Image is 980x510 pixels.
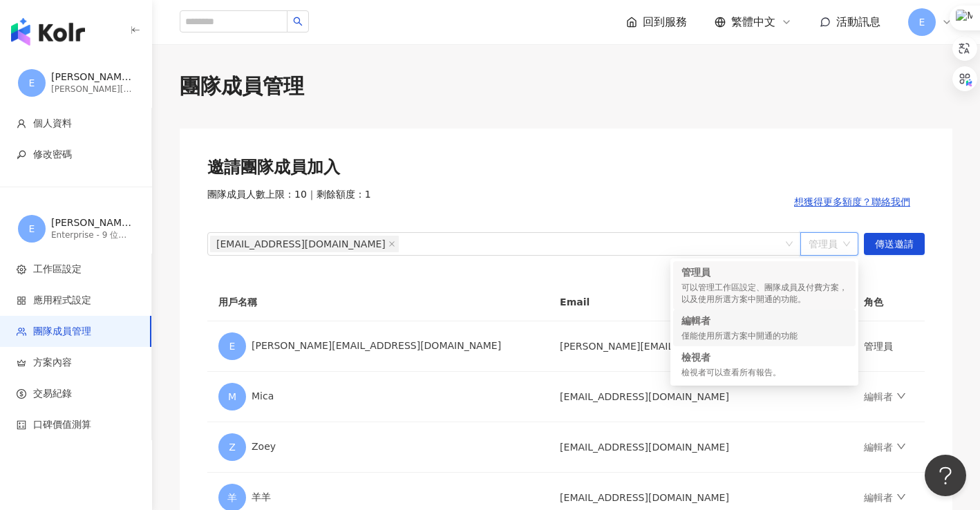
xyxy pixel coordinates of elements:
[228,389,236,404] span: M
[33,387,72,401] span: 交易紀錄
[218,433,538,461] div: Zoey
[875,234,914,256] span: 傳送邀請
[549,422,853,473] td: [EMAIL_ADDRESS][DOMAIN_NAME]
[51,229,134,241] div: Enterprise - 9 位成員
[227,490,237,505] span: 羊
[33,356,72,370] span: 方案內容
[681,367,847,379] div: 檢視者可以查看所有報告。
[207,156,925,180] div: 邀請團隊成員加入
[17,420,26,430] span: calculator
[33,263,82,276] span: 工作區設定
[229,440,236,455] span: Z
[896,442,906,451] span: down
[51,84,134,95] div: [PERSON_NAME][EMAIL_ADDRESS][DOMAIN_NAME]
[17,150,26,160] span: key
[681,282,847,305] div: 可以管理工作區設定、團隊成員及付費方案，以及使用所選方案中開通的功能。
[210,236,399,252] span: deyvul5j@sunup-hc.com.tw
[864,442,905,453] a: 編輯者
[853,283,925,321] th: 角色
[17,389,26,399] span: dollar
[896,391,906,401] span: down
[681,314,847,328] div: 編輯者
[293,17,303,26] span: search
[218,383,538,410] div: Mica
[388,240,395,247] span: close
[864,233,925,255] button: 傳送邀請
[681,350,847,364] div: 檢視者
[51,70,134,84] div: [PERSON_NAME][EMAIL_ADDRESS][DOMAIN_NAME]
[681,330,847,342] div: 僅能使用所選方案中開通的功能
[33,117,72,131] span: 個人資料
[207,188,371,216] span: 團隊成員人數上限：10 ｜ 剩餘額度：1
[549,321,853,372] td: [PERSON_NAME][EMAIL_ADDRESS][DOMAIN_NAME]
[216,236,386,252] span: [EMAIL_ADDRESS][DOMAIN_NAME]
[33,325,91,339] span: 團隊成員管理
[794,196,910,207] span: 想獲得更多額度？聯絡我們
[33,148,72,162] span: 修改密碼
[229,339,236,354] span: E
[33,418,91,432] span: 口碑價值測算
[780,188,925,216] button: 想獲得更多額度？聯絡我們
[17,119,26,129] span: user
[207,283,549,321] th: 用戶名稱
[11,18,85,46] img: logo
[180,72,952,101] div: 團隊成員管理
[731,15,775,30] span: 繁體中文
[681,265,847,279] div: 管理員
[29,221,35,236] span: E
[853,321,925,372] td: 管理員
[925,455,966,496] iframe: Help Scout Beacon - Open
[643,15,687,30] span: 回到服務
[17,296,26,305] span: appstore
[218,332,538,360] div: [PERSON_NAME][EMAIL_ADDRESS][DOMAIN_NAME]
[51,216,134,230] div: [PERSON_NAME][EMAIL_ADDRESS][DOMAIN_NAME] 的工作區
[864,391,905,402] a: 編輯者
[626,15,687,30] a: 回到服務
[896,492,906,502] span: down
[29,75,35,91] span: E
[919,15,925,30] span: E
[836,15,880,28] span: 活動訊息
[809,233,850,255] span: 管理員
[864,492,905,503] a: 編輯者
[549,283,853,321] th: Email
[549,372,853,422] td: [EMAIL_ADDRESS][DOMAIN_NAME]
[33,294,91,308] span: 應用程式設定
